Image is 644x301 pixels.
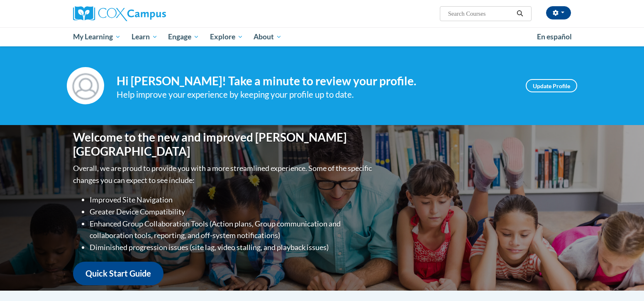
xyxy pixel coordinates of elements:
a: Engage [163,27,205,46]
a: En español [532,28,577,46]
span: En español [537,32,572,41]
span: Engage [168,32,199,42]
p: Overall, we are proud to provide you with a more streamlined experience. Some of the specific cha... [73,162,374,186]
input: Search Courses [447,9,514,19]
li: Greater Device Compatibility [90,206,374,218]
span: Explore [210,32,243,42]
a: Explore [205,27,249,46]
span: Learn [132,32,158,42]
li: Enhanced Group Collaboration Tools (Action plans, Group communication and collaboration tools, re... [90,218,374,242]
span: About [254,32,282,42]
a: Learn [126,27,163,46]
span: My Learning [73,32,121,42]
img: Profile Image [67,67,104,104]
a: My Learning [68,27,126,46]
h4: Hi [PERSON_NAME]! Take a minute to review your profile. [117,74,513,88]
button: Search [514,9,526,19]
a: Update Profile [526,79,577,92]
h1: Welcome to the new and improved [PERSON_NAME][GEOGRAPHIC_DATA] [73,130,374,158]
div: Main menu [61,27,583,46]
a: About [249,27,288,46]
li: Diminished progression issues (site lag, video stalling, and playback issues) [90,241,374,253]
div: Help improve your experience by keeping your profile up to date. [117,88,513,101]
a: Cox Campus [73,6,231,21]
img: Cox Campus [73,6,166,21]
button: Account Settings [546,6,571,19]
a: Quick Start Guide [73,262,163,285]
li: Improved Site Navigation [90,194,374,206]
